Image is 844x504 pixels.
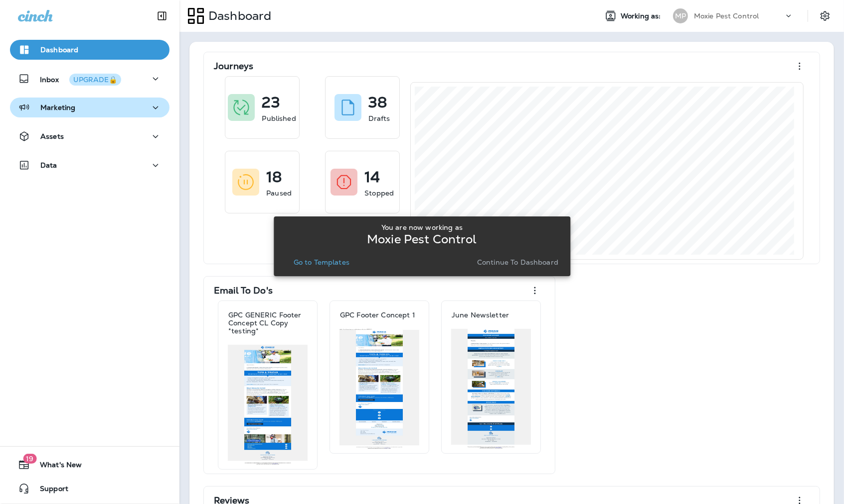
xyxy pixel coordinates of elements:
[473,255,562,269] button: Continue to Dashboard
[40,132,64,140] p: Assets
[266,188,292,198] p: Paused
[148,6,176,26] button: Collapse Sidebar
[40,46,78,54] p: Dashboard
[10,479,169,499] button: Support
[40,161,57,169] p: Data
[290,255,353,269] button: Go to Templates
[228,311,307,335] p: GPC GENERIC Footer Concept CL Copy *testing*
[69,74,121,86] button: UPGRADE🔒
[10,126,169,146] button: Assets
[294,258,349,266] p: Go to Templates
[10,40,169,60] button: Dashboard
[30,461,82,473] span: What's New
[204,8,271,23] p: Dashboard
[10,155,169,175] button: Data
[262,98,280,107] p: 23
[621,12,663,20] span: Working as:
[10,69,169,89] button: InboxUPGRADE🔒
[40,103,75,111] p: Marketing
[40,74,121,84] p: Inbox
[381,223,463,231] p: You are now working as
[816,7,834,25] button: Settings
[367,235,477,243] p: Moxie Pest Control
[477,258,558,266] p: Continue to Dashboard
[262,113,296,123] p: Published
[10,455,169,475] button: 19What's New
[214,286,273,296] p: Email To Do's
[694,12,759,20] p: Moxie Pest Control
[673,8,688,23] div: MP
[266,172,282,182] p: 18
[214,61,253,71] p: Journeys
[30,485,68,497] span: Support
[73,76,117,83] div: UPGRADE🔒
[228,345,308,465] img: 898cebb7-d192-4e58-9833-0b194f86060c.jpg
[10,98,169,117] button: Marketing
[23,454,36,464] span: 19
